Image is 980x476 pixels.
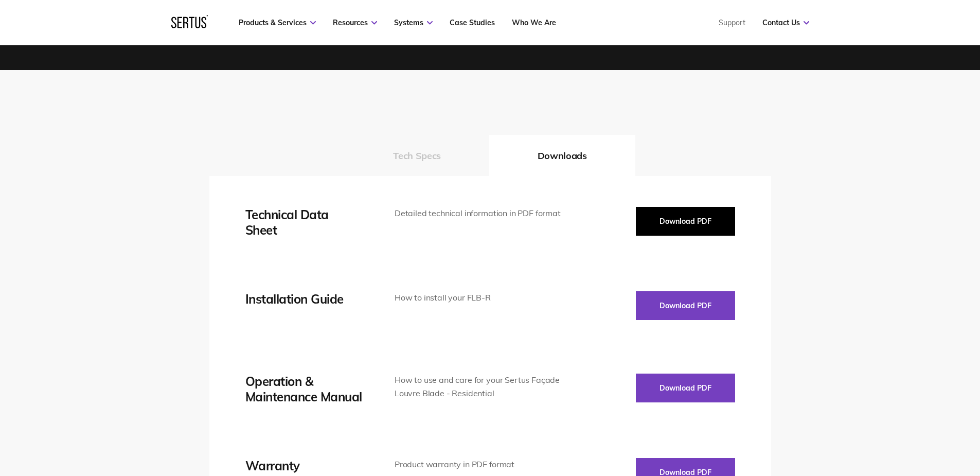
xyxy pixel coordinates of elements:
[795,357,980,476] iframe: Chat Widget
[394,18,433,27] a: Systems
[762,18,809,27] a: Contact Us
[239,18,316,27] a: Products & Services
[245,207,364,238] div: Technical Data Sheet
[245,374,364,404] div: Operation & Maintenance Manual
[245,458,364,473] div: Warranty
[636,207,735,236] button: Download PDF
[719,18,745,27] a: Support
[345,135,489,176] button: Tech Specs
[395,374,565,400] div: How to use and care for your Sertus Façade Louvre Blade - Residential
[636,374,735,402] button: Download PDF
[395,207,565,220] div: Detailed technical information in PDF format
[395,458,565,471] div: Product warranty in PDF format
[512,18,556,27] a: Who We Are
[450,18,495,27] a: Case Studies
[636,291,735,320] button: Download PDF
[245,291,364,307] div: Installation Guide
[333,18,377,27] a: Resources
[395,291,565,305] div: How to install your FLB-R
